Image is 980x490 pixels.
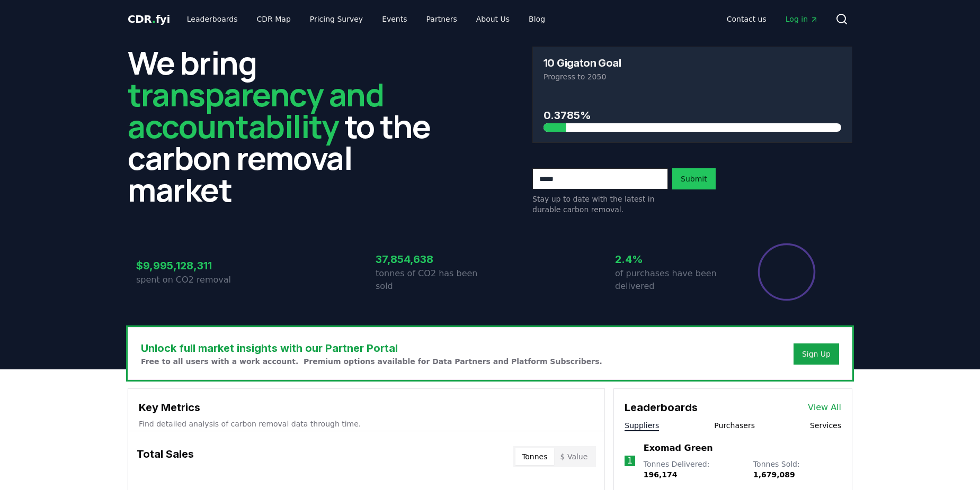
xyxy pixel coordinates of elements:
[515,448,554,465] button: Tonnes
[644,459,743,480] p: Tonnes Delivered :
[128,72,384,148] span: transparency and accountability
[615,267,729,293] p: of purchases have been delivered
[625,400,698,415] h3: Leaderboards
[301,10,371,29] a: Pricing Survey
[757,242,816,302] div: Percentage of sales delivered
[373,10,415,29] a: Events
[644,442,713,455] a: Exomad Green
[718,10,827,29] nav: Main
[615,251,729,267] h3: 2.4%
[179,10,246,29] a: Leaderboards
[544,107,841,123] h3: 0.3785%
[802,349,831,359] a: Sign Up
[672,168,716,189] button: Submit
[777,10,827,29] a: Log in
[139,400,594,415] h3: Key Metrics
[794,343,839,365] button: Sign Up
[753,470,795,479] span: 1,679,089
[786,14,818,24] span: Log in
[418,10,466,29] a: Partners
[128,13,170,25] span: CDR fyi
[376,251,490,267] h3: 37,854,638
[808,401,841,414] a: View All
[532,194,668,215] p: Stay up to date with the latest in durable carbon removal.
[714,420,755,431] button: Purchasers
[248,10,299,29] a: CDR Map
[139,419,594,429] p: Find detailed analysis of carbon removal data through time.
[644,470,678,479] span: 196,174
[520,10,554,29] a: Blog
[137,446,194,467] h3: Total Sales
[141,356,602,367] p: Free to all users with a work account. Premium options available for Data Partners and Platform S...
[128,12,170,26] a: CDR.fyi
[141,340,602,356] h3: Unlock full market insights with our Partner Portal
[376,267,490,293] p: tonnes of CO2 has been sold
[554,448,594,465] button: $ Value
[627,455,632,467] p: 1
[128,47,448,205] h2: We bring to the carbon removal market
[136,258,251,274] h3: $9,995,128,311
[152,13,156,25] span: .
[544,71,841,82] p: Progress to 2050
[136,274,251,286] p: spent on CO2 removal
[718,10,775,29] a: Contact us
[468,10,518,29] a: About Us
[625,420,659,431] button: Suppliers
[179,10,554,29] nav: Main
[810,420,841,431] button: Services
[753,459,841,480] p: Tonnes Sold :
[544,58,621,68] h3: 10 Gigaton Goal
